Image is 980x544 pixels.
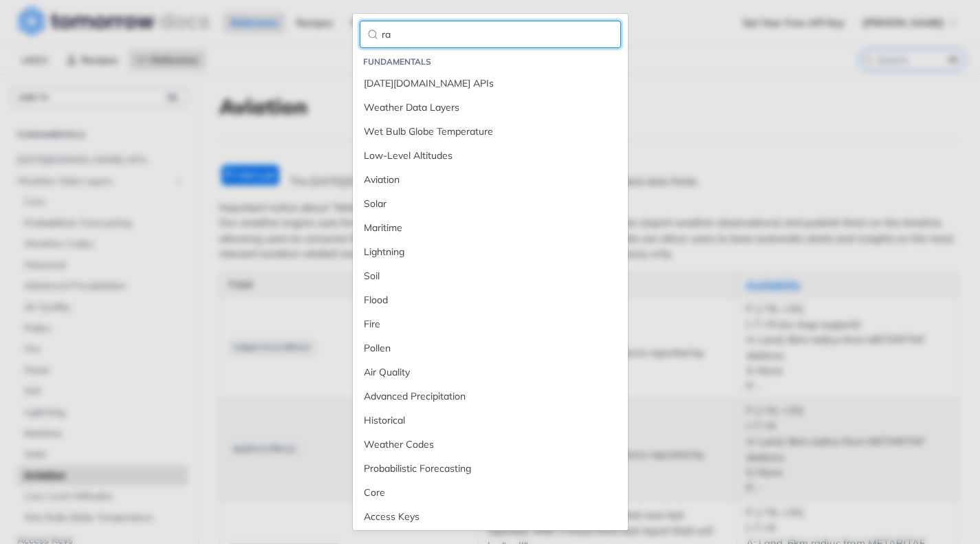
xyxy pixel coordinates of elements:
[364,269,617,283] div: Soil
[360,505,621,528] a: Access Keys
[360,120,621,143] a: Wet Bulb Globe Temperature
[360,433,621,456] a: Weather Codes
[364,76,617,91] div: [DATE][DOMAIN_NAME] APIs
[364,461,617,476] div: Probabilistic Forecasting
[360,457,621,480] a: Probabilistic Forecasting
[364,341,617,356] div: Pollen
[360,313,621,336] a: Fire
[360,337,621,360] a: Pollen
[364,124,617,139] div: Wet Bulb Globe Temperature
[364,389,617,404] div: Advanced Precipitation
[364,245,617,259] div: Lightning
[363,55,621,69] li: Fundamentals
[364,317,617,331] div: Fire
[360,385,621,408] a: Advanced Precipitation
[360,193,621,215] a: Solar
[364,293,617,307] div: Flood
[360,21,621,48] input: Filter
[360,72,621,95] a: [DATE][DOMAIN_NAME] APIs
[364,197,617,211] div: Solar
[360,289,621,312] a: Flood
[360,168,621,191] a: Aviation
[364,437,617,452] div: Weather Codes
[364,413,617,428] div: Historical
[360,265,621,287] a: Soil
[364,149,617,163] div: Low-Level Altitudes
[360,144,621,167] a: Low-Level Altitudes
[364,221,617,235] div: Maritime
[364,486,617,500] div: Core
[360,96,621,119] a: Weather Data Layers
[360,217,621,239] a: Maritime
[360,409,621,432] a: Historical
[360,361,621,384] a: Air Quality
[360,481,621,504] a: Core
[360,241,621,263] a: Lightning
[364,100,617,115] div: Weather Data Layers
[364,365,617,380] div: Air Quality
[364,510,617,524] div: Access Keys
[364,173,617,187] div: Aviation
